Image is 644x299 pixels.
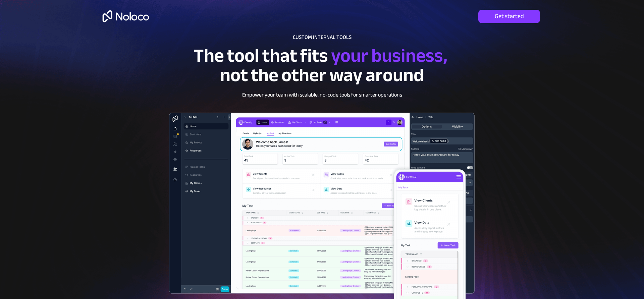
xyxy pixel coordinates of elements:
[293,32,352,42] span: CUSTOM INTERNAL TOOLS
[242,90,402,100] span: Empower your team with scalable, no-code tools for smarter operations
[478,10,540,23] a: Get started
[194,38,328,73] span: The tool that fits
[331,38,447,73] span: your business,
[220,58,424,93] span: not the other way around
[478,13,540,20] span: Get started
